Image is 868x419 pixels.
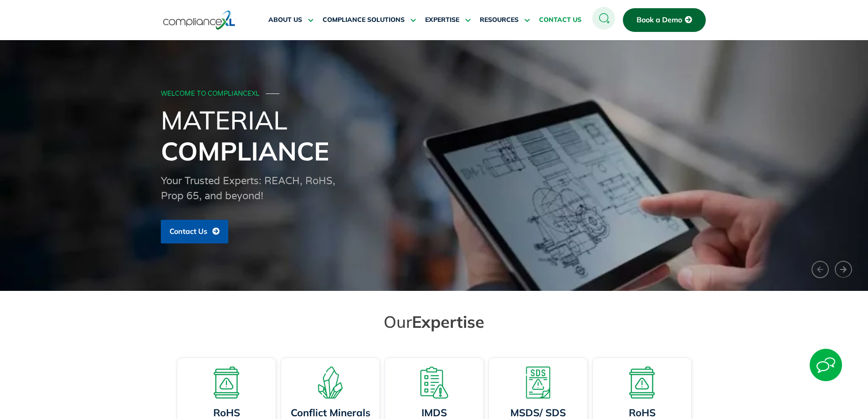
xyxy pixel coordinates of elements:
span: Expertise [412,311,484,332]
div: WELCOME TO COMPLIANCEXL [161,90,705,98]
a: Conflict Minerals [290,406,370,419]
a: RESOURCES [480,9,530,31]
img: A list board with a warning [418,367,450,398]
img: A board with a warning sign [626,367,658,398]
span: Contact Us [169,228,207,236]
a: ABOUT US [268,9,313,31]
span: COMPLIANCE SOLUTIONS [323,16,405,24]
span: ─── [266,90,280,98]
h2: Our [179,311,689,332]
span: Book a Demo [637,16,682,24]
img: Start Chat [810,349,842,381]
span: ABOUT US [268,16,302,24]
a: MSDS/ SDS [510,406,566,419]
h1: Material [161,104,708,166]
img: A board with a warning sign [211,367,242,398]
span: CONTACT US [539,16,581,24]
img: A representation of minerals [314,367,346,398]
a: IMDS [421,406,447,419]
a: Contact Us [161,220,228,243]
span: Compliance [161,135,329,167]
a: RoHS [628,406,655,419]
a: COMPLIANCE SOLUTIONS [323,9,416,31]
img: A warning board with SDS displaying [522,367,554,398]
a: CONTACT US [539,9,581,31]
span: Your Trusted Experts: REACH, RoHS, Prop 65, and beyond! [161,175,335,202]
a: EXPERTISE [425,9,471,31]
span: RESOURCES [480,16,519,24]
span: EXPERTISE [425,16,459,24]
img: logo-one.svg [163,10,236,31]
a: RoHS [213,406,240,419]
a: Book a Demo [623,8,706,32]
